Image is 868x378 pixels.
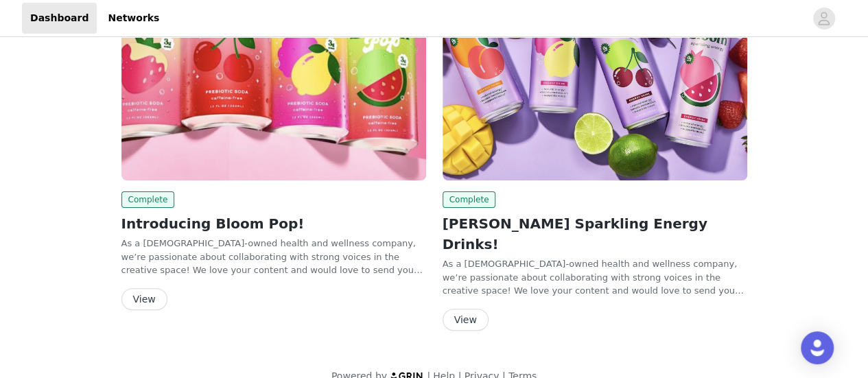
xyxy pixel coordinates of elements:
button: View [443,309,489,331]
a: View [443,315,489,325]
a: Networks [99,3,167,34]
a: Dashboard [22,3,97,34]
span: Complete [443,191,496,208]
a: View [121,294,167,305]
div: Open Intercom Messenger [801,331,834,364]
button: View [121,288,167,310]
p: As a [DEMOGRAPHIC_DATA]-owned health and wellness company, we’re passionate about collaborating w... [443,257,747,298]
h2: Introducing Bloom Pop! [121,213,426,234]
span: Complete [121,191,175,208]
div: avatar [817,8,830,29]
p: As a [DEMOGRAPHIC_DATA]-owned health and wellness company, we’re passionate about collaborating w... [121,237,426,277]
h2: [PERSON_NAME] Sparkling Energy Drinks! [443,213,747,255]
